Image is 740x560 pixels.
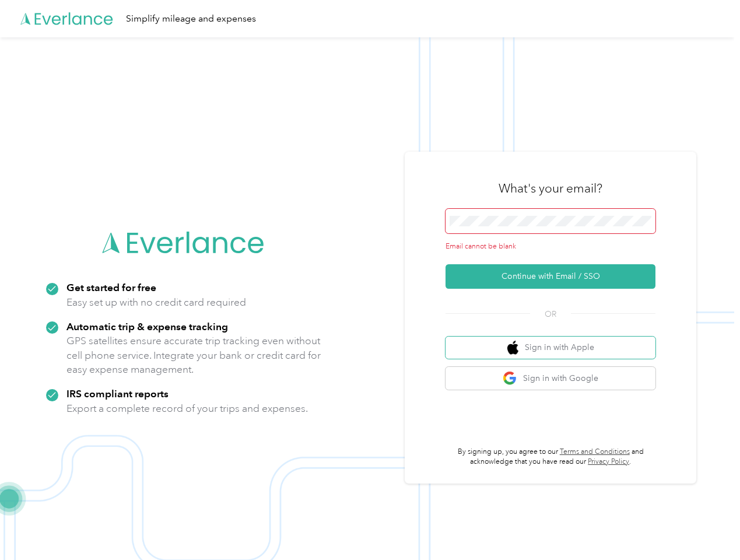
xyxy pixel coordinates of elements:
p: Export a complete record of your trips and expenses. [66,401,308,416]
strong: IRS compliant reports [66,387,169,400]
strong: Automatic trip & expense tracking [66,320,228,332]
a: Terms and Conditions [560,447,630,456]
strong: Get started for free [66,281,156,293]
div: Simplify mileage and expenses [126,12,256,26]
span: OR [530,308,571,320]
button: Continue with Email / SSO [446,264,655,289]
h3: What's your email? [499,180,602,197]
button: apple logoSign in with Apple [446,337,655,359]
div: Email cannot be blank [446,242,655,252]
button: google logoSign in with Google [446,367,655,390]
p: By signing up, you agree to our and acknowledge that you have read our . [446,447,655,467]
p: Easy set up with no credit card required [66,295,246,310]
a: Privacy Policy [588,457,629,466]
p: GPS satellites ensure accurate trip tracking even without cell phone service. Integrate your bank... [66,334,321,377]
img: google logo [503,371,517,386]
img: apple logo [507,341,519,355]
